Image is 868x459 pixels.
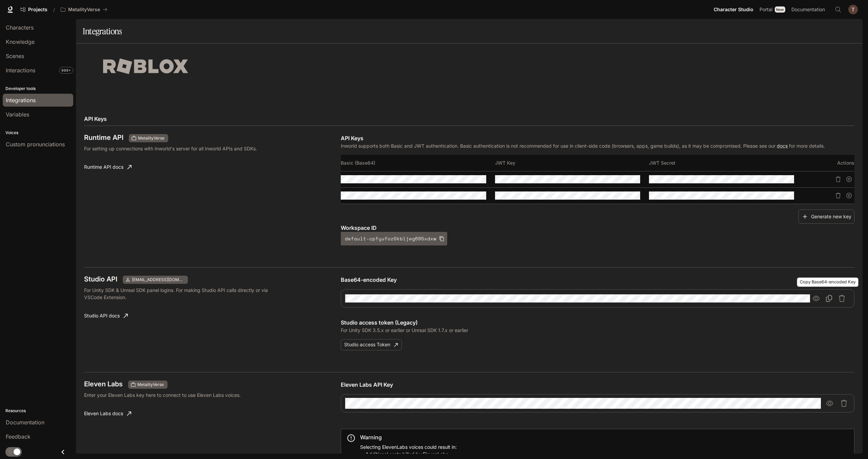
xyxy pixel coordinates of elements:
[803,155,854,171] th: Actions
[129,277,187,283] span: [EMAIL_ADDRESS][DOMAIN_NAME]
[341,276,854,284] p: Base64-encoded Key
[51,6,58,13] div: /
[341,327,854,334] p: For Unity SDK 3.5.x or earlier or Unreal SDK 1.7.x or earlier
[28,7,47,13] span: Projects
[81,160,134,174] a: Runtime API docs
[83,24,122,38] h1: Integrations
[775,6,785,13] div: New
[84,115,854,123] h2: API Keys
[84,276,117,282] h3: Studio API
[495,155,649,171] th: JWT Key
[833,190,844,201] button: Delete API key
[81,309,131,323] a: Studio API docs
[135,135,167,141] span: MetalityVerse
[84,134,123,141] h3: Runtime API
[844,190,854,201] button: Suspend API key
[833,174,844,185] button: Delete API key
[649,155,803,171] th: JWT Secret
[848,5,858,14] img: User avatar
[341,318,854,327] p: Studio access token (Legacy)
[711,3,756,16] a: Character Studio
[341,134,854,142] p: API Keys
[81,407,134,420] a: Eleven Labs docs
[759,5,772,14] span: Portal
[777,143,788,149] a: docs
[797,278,859,287] div: Copy Base64-encoded Key
[823,292,835,305] button: Copy Base64-encoded Key
[129,134,168,142] div: These keys will apply to your current workspace only
[844,174,854,185] button: Suspend API key
[831,3,845,16] button: Open Command Menu
[341,155,495,171] th: Basic (Base64)
[789,3,830,16] a: Documentation
[84,391,273,399] p: Enter your Eleven Labs key here to connect to use Eleven Labs voices.
[846,3,860,16] button: User avatar
[791,5,825,14] span: Documentation
[757,3,788,16] a: PortalNew
[123,276,188,284] div: This key applies to current user accounts
[366,451,457,458] li: Additional costs billed by ElevenLabs
[84,287,273,301] p: For Unity SDK & Unreal SDK panel logins. For making Studio API calls directly or via VSCode Exten...
[84,381,123,387] h3: Eleven Labs
[58,3,111,16] button: All workspaces
[135,382,166,388] span: MetalityVerse
[18,3,51,16] a: Go to projects
[128,381,167,389] div: This key will apply to your current workspace only
[341,142,854,149] p: Inworld supports both Basic and JWT authentication. Basic authentication is not recommended for u...
[341,232,447,245] button: default-cpfyufoz0kbljeg695xdxw
[341,339,402,350] button: Studio access Token
[341,224,854,232] p: Workspace ID
[341,381,854,389] p: Eleven Labs API Key
[84,145,273,152] p: For setting up connections with Inworld's server for all Inworld APIs and SDKs.
[68,7,100,13] p: MetalityVerse
[714,5,753,14] span: Character Studio
[798,209,854,224] button: Generate new key
[360,433,457,441] div: Warning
